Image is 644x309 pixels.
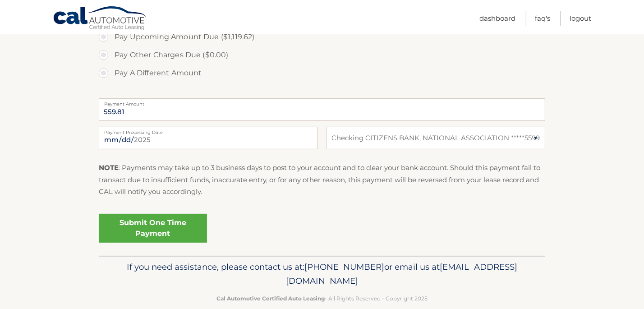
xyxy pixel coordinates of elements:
label: Pay A Different Amount [99,64,545,82]
a: FAQ's [535,11,550,26]
a: Logout [570,11,591,26]
input: Payment Amount [99,98,545,121]
label: Pay Upcoming Amount Due ($1,119.62) [99,28,545,46]
p: If you need assistance, please contact us at: or email us at [105,260,539,289]
strong: Cal Automotive Certified Auto Leasing [216,295,325,302]
a: Cal Automotive [53,6,147,32]
strong: NOTE [99,163,119,172]
label: Pay Other Charges Due ($0.00) [99,46,545,64]
p: : Payments may take up to 3 business days to post to your account and to clear your bank account.... [99,162,545,198]
label: Payment Amount [99,98,545,106]
input: Payment Date [99,127,317,149]
p: - All Rights Reserved - Copyright 2025 [105,294,539,303]
a: Submit One Time Payment [99,214,207,243]
label: Payment Processing Date [99,127,317,134]
span: [PHONE_NUMBER] [304,262,384,272]
a: Dashboard [479,11,515,26]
